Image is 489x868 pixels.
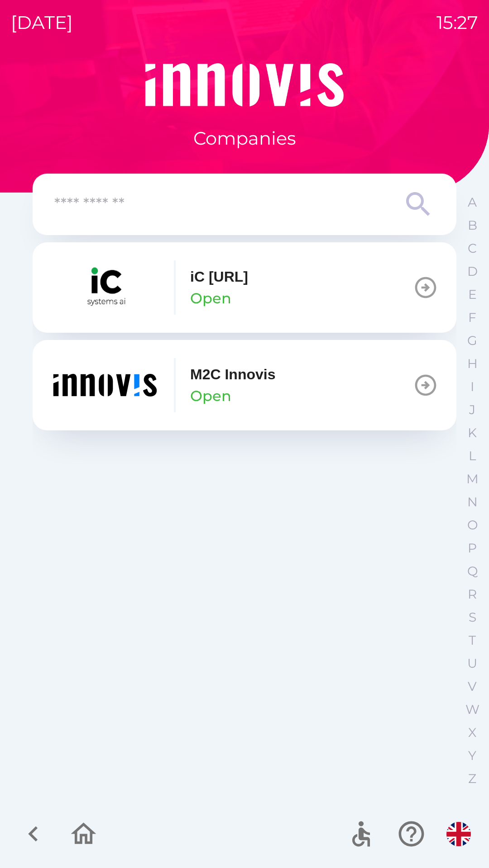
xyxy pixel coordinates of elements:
button: L [461,444,484,467]
button: E [461,283,484,306]
p: Y [468,748,476,764]
img: ef454dd6-c04b-4b09-86fc-253a1223f7b7.png [51,358,159,412]
p: V [468,679,477,694]
button: O [461,514,484,537]
p: H [467,356,478,372]
img: Logo [33,63,456,107]
p: P [468,540,477,556]
p: Q [467,563,478,579]
button: iC [URL]Open [33,242,456,333]
p: [DATE] [11,9,73,36]
button: G [461,329,484,352]
button: J [461,398,484,421]
p: C [468,241,477,256]
p: X [468,725,476,741]
p: G [467,333,477,349]
button: K [461,421,484,444]
p: M2C Innovis [190,363,275,385]
button: N [461,491,484,514]
p: 15:27 [436,9,478,36]
button: D [461,260,484,283]
p: B [468,217,477,233]
p: W [465,702,479,717]
button: C [461,237,484,260]
p: T [469,632,476,648]
p: L [469,448,476,464]
button: W [461,698,484,721]
p: M [466,471,479,487]
p: iC [URL] [190,266,248,288]
button: T [461,629,484,652]
button: I [461,375,484,398]
p: I [470,379,474,395]
p: Z [468,771,476,787]
p: A [468,194,477,210]
p: U [467,656,477,671]
p: O [467,517,478,533]
p: S [469,609,476,625]
button: Y [461,744,484,767]
button: B [461,214,484,237]
button: A [461,191,484,214]
button: Q [461,560,484,583]
button: X [461,721,484,744]
button: M [461,467,484,491]
button: H [461,352,484,375]
p: R [468,586,477,602]
button: Z [461,767,484,790]
p: F [468,310,476,325]
button: V [461,675,484,698]
img: 0b57a2db-d8c2-416d-bc33-8ae43c84d9d8.png [51,260,159,315]
button: P [461,537,484,560]
button: R [461,583,484,606]
button: M2C InnovisOpen [33,340,456,430]
button: S [461,606,484,629]
p: Companies [193,125,296,152]
button: U [461,652,484,675]
p: Open [190,288,231,309]
img: en flag [446,822,471,846]
p: J [469,402,475,418]
p: N [467,494,478,510]
p: D [467,264,478,279]
p: K [468,425,477,441]
button: F [461,306,484,329]
p: E [468,287,477,302]
p: Open [190,385,231,407]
